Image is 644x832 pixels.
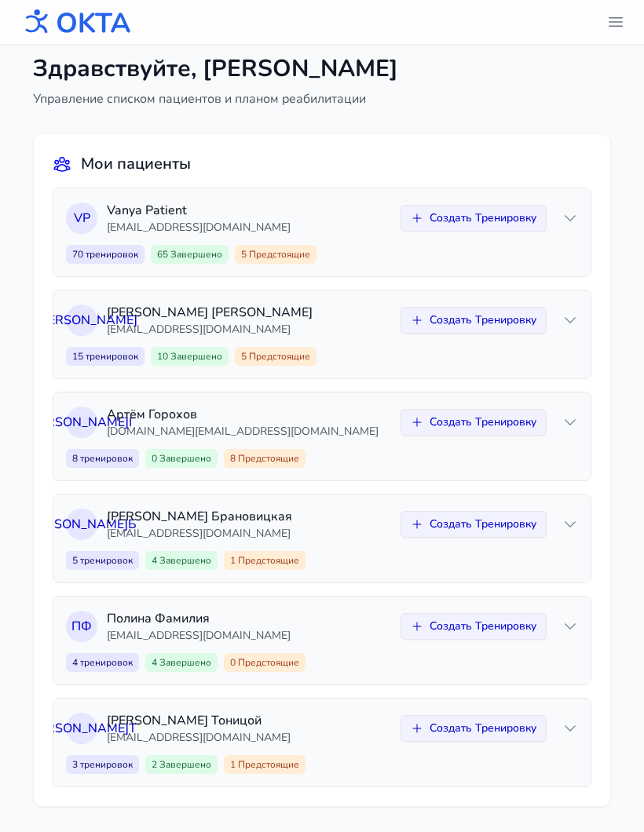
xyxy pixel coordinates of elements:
h2: Мои пациенты [81,153,191,175]
span: 5 [235,347,317,366]
p: Артём Горохов [107,405,391,424]
p: [PERSON_NAME] Тоницой [107,711,391,730]
span: П Ф [71,617,92,636]
span: Завершено [157,656,211,669]
p: [DOMAIN_NAME][EMAIL_ADDRESS][DOMAIN_NAME] [107,424,391,440]
span: 0 [145,449,218,468]
span: 3 [66,755,139,774]
span: Завершено [157,452,211,465]
p: Полина Фамилия [107,609,391,628]
span: 8 [66,449,139,468]
span: тренировок [78,758,133,771]
button: Создать Тренировку [401,307,547,334]
span: 2 [145,755,218,774]
span: тренировок [78,656,133,669]
span: 1 [224,551,306,570]
button: Создать Тренировку [401,613,547,640]
span: V P [74,209,90,228]
span: 4 [66,653,139,672]
span: 70 [66,245,145,264]
span: [PERSON_NAME] Б [27,515,137,534]
span: Предстоящие [236,758,299,771]
span: тренировок [83,248,138,261]
p: [EMAIL_ADDRESS][DOMAIN_NAME] [107,628,391,644]
span: Предстоящие [236,656,299,669]
span: Завершено [157,554,211,567]
span: 4 [145,653,218,672]
span: Завершено [157,758,211,771]
span: [PERSON_NAME] Г [27,413,136,432]
span: Предстоящие [247,248,310,261]
h1: Здравствуйте, [PERSON_NAME] [33,55,398,83]
span: тренировок [83,350,138,363]
span: 5 [235,245,317,264]
span: 8 [224,449,306,468]
span: [PERSON_NAME] Т [27,719,137,738]
p: Vanya Patient [107,201,391,220]
span: 10 [151,347,229,366]
span: Завершено [168,350,222,363]
p: [PERSON_NAME] Брановицкая [107,507,391,526]
p: [EMAIL_ADDRESS][DOMAIN_NAME] [107,730,391,746]
span: Предстоящие [236,554,299,567]
span: 65 [151,245,229,264]
button: Создать Тренировку [401,715,547,742]
button: Создать Тренировку [401,409,547,436]
span: Предстоящие [247,350,310,363]
span: тренировок [78,554,133,567]
span: 0 [224,653,306,672]
span: тренировок [78,452,133,465]
p: [PERSON_NAME] [PERSON_NAME] [107,303,391,322]
button: Создать Тренировку [401,511,547,538]
button: header.menu.open [600,6,631,38]
span: Предстоящие [236,452,299,465]
span: 4 [145,551,218,570]
span: О [PERSON_NAME] [27,311,137,330]
p: Управление списком пациентов и планом реабилитации [33,89,398,108]
p: [EMAIL_ADDRESS][DOMAIN_NAME] [107,220,391,235]
span: 15 [66,347,145,366]
p: [EMAIL_ADDRESS][DOMAIN_NAME] [107,526,391,542]
img: OKTA logo [19,2,132,42]
span: 1 [224,755,306,774]
span: Завершено [168,248,222,261]
p: [EMAIL_ADDRESS][DOMAIN_NAME] [107,322,391,338]
span: 5 [66,551,139,570]
button: Создать Тренировку [401,205,547,232]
